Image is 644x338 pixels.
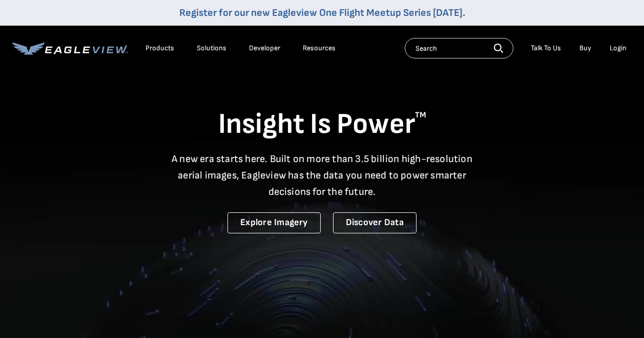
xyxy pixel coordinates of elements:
sup: TM [415,110,426,120]
a: Discover Data [333,212,417,233]
div: Talk To Us [531,44,561,53]
p: A new era starts here. Built on more than 3.5 billion high-resolution aerial images, Eagleview ha... [165,151,479,200]
a: Register for our new Eagleview One Flight Meetup Series [DATE]. [179,7,465,19]
input: Search [405,38,513,58]
a: Explore Imagery [227,212,321,233]
div: Resources [303,44,336,53]
div: Products [146,44,174,53]
h1: Insight Is Power [12,107,632,143]
div: Login [610,44,627,53]
div: Solutions [197,44,226,53]
a: Buy [579,44,591,53]
a: Developer [249,44,280,53]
